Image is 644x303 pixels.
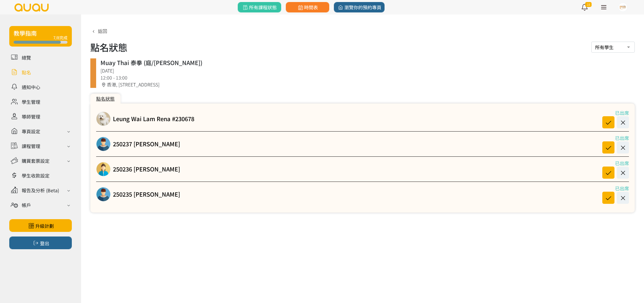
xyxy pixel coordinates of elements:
[597,109,629,116] div: 已出席
[90,40,127,54] h1: 點名狀態
[100,81,630,88] div: 香港, [STREET_ADDRESS]
[100,58,630,67] div: Muay Thai 泰拳 (庭/[PERSON_NAME])
[585,2,592,7] span: 18
[297,4,318,11] span: 時間表
[238,2,281,12] a: 所有課程狀態
[334,2,385,12] a: 瀏覽你的預約專頁
[286,2,329,12] a: 時間表
[113,140,180,148] a: 250237 [PERSON_NAME]
[9,237,72,249] button: 登出
[90,27,107,34] a: 返回
[14,3,49,12] img: logo.svg
[597,134,629,141] div: 已出席
[22,143,40,149] div: 課程管理
[597,160,629,167] div: 已出席
[100,67,630,74] div: [DATE]
[337,4,381,11] span: 瀏覽你的預約專頁
[22,157,50,164] div: 購買套票設定
[113,114,194,123] a: Leung Wai Lam Rena #230678
[9,219,72,232] a: 升級計劃
[597,185,629,192] div: 已出席
[242,4,277,11] span: 所有課程狀態
[113,190,180,199] a: 250235 [PERSON_NAME]
[113,165,180,173] a: 250236 [PERSON_NAME]
[98,27,107,34] span: 返回
[100,74,630,81] div: 12:00 - 13:00
[90,94,120,104] div: 點名狀態
[22,187,59,194] div: 報告及分析 (Beta)
[22,202,31,208] div: 帳戶
[22,128,40,135] div: 專頁設定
